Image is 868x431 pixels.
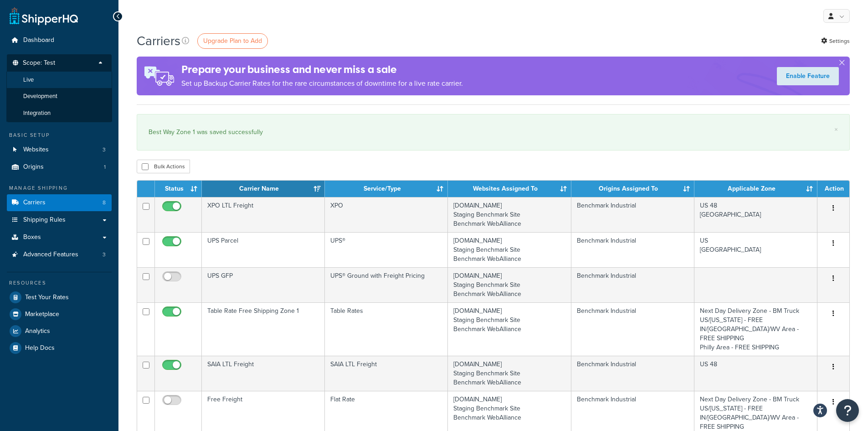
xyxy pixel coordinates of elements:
span: 3 [103,146,106,154]
td: Benchmark Industrial [571,267,694,302]
a: Test Your Rates [7,289,112,306]
td: Table Rates [325,302,448,356]
a: Advanced Features 3 [7,246,112,263]
td: [DOMAIN_NAME] Staging Benchmark Site Benchmark WebAlliance [448,356,571,391]
td: UPS® [325,232,448,267]
td: US 48 [694,356,817,391]
li: Websites [7,141,112,158]
li: Integration [6,105,112,122]
a: Marketplace [7,306,112,322]
a: Shipping Rules [7,212,112,228]
span: Test Your Rates [25,294,69,301]
span: Marketplace [25,311,59,318]
a: × [834,126,838,133]
span: Live [23,76,34,84]
td: UPS GFP [202,267,325,302]
a: Origins 1 [7,159,112,176]
a: Boxes [7,229,112,246]
a: ShipperHQ Home [10,7,78,25]
span: 3 [103,251,106,259]
span: Scope: Test [23,59,55,67]
a: Websites 3 [7,141,112,158]
span: Carriers [23,199,46,207]
li: Advanced Features [7,246,112,263]
span: 1 [104,163,106,171]
td: Benchmark Industrial [571,232,694,267]
div: Manage Shipping [7,184,112,192]
span: Websites [23,146,49,154]
span: Advanced Features [23,251,78,259]
td: SAIA LTL Freight [325,356,448,391]
td: Benchmark Industrial [571,197,694,232]
span: Help Docs [25,344,55,352]
div: Best Way Zone 1 was saved successfully [149,126,838,139]
h4: Prepare your business and never miss a sale [181,62,463,77]
td: Next Day Delivery Zone - BM Truck US/[US_STATE] - FREE IN/[GEOGRAPHIC_DATA]/WV Area - FREE SHIPPI... [694,302,817,356]
td: [DOMAIN_NAME] Staging Benchmark Site Benchmark WebAlliance [448,197,571,232]
td: XPO [325,197,448,232]
td: XPO LTL Freight [202,197,325,232]
li: Origins [7,159,112,176]
span: Boxes [23,234,41,241]
th: Origins Assigned To: activate to sort column ascending [571,181,694,197]
li: Live [6,72,112,88]
p: Set up Backup Carrier Rates for the rare circumstances of downtime for a live rate carrier. [181,77,463,90]
td: [DOMAIN_NAME] Staging Benchmark Site Benchmark WebAlliance [448,267,571,302]
th: Service/Type: activate to sort column ascending [325,181,448,197]
a: Settings [821,35,850,47]
th: Carrier Name: activate to sort column ascending [202,181,325,197]
button: Bulk Actions [137,160,190,173]
div: Resources [7,279,112,287]
th: Applicable Zone: activate to sort column ascending [694,181,817,197]
td: Table Rate Free Shipping Zone 1 [202,302,325,356]
td: UPS® Ground with Freight Pricing [325,267,448,302]
li: Development [6,88,112,105]
img: ad-rules-rateshop-fe6ec290ccb7230408bd80ed9643f0289d75e0ffd9eb532fc0e269fcd187b520.png [137,57,181,95]
td: Benchmark Industrial [571,356,694,391]
td: SAIA LTL Freight [202,356,325,391]
button: Open Resource Center [836,399,859,422]
span: Analytics [25,327,50,335]
span: Development [23,93,57,100]
span: Integration [23,109,51,117]
td: US [GEOGRAPHIC_DATA] [694,232,817,267]
li: Carriers [7,194,112,211]
td: [DOMAIN_NAME] Staging Benchmark Site Benchmark WebAlliance [448,232,571,267]
span: Dashboard [23,36,54,44]
div: Basic Setup [7,131,112,139]
td: Benchmark Industrial [571,302,694,356]
h1: Carriers [137,32,180,50]
td: UPS Parcel [202,232,325,267]
span: Upgrade Plan to Add [203,36,262,46]
td: US 48 [GEOGRAPHIC_DATA] [694,197,817,232]
th: Websites Assigned To: activate to sort column ascending [448,181,571,197]
a: Enable Feature [777,67,839,85]
a: Analytics [7,323,112,339]
td: [DOMAIN_NAME] Staging Benchmark Site Benchmark WebAlliance [448,302,571,356]
a: Upgrade Plan to Add [197,33,268,49]
a: Dashboard [7,32,112,49]
span: Shipping Rules [23,216,66,224]
th: Action [817,181,849,197]
a: Help Docs [7,340,112,356]
a: Carriers 8 [7,194,112,211]
th: Status: activate to sort column ascending [155,181,202,197]
span: Origins [23,163,44,171]
span: 8 [103,199,106,207]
